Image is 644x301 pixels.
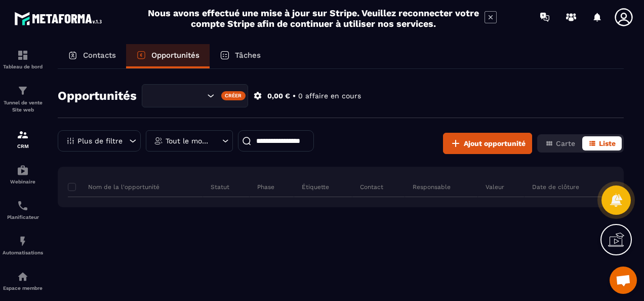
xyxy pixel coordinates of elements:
span: Ajout opportunité [464,138,526,148]
div: Créer [221,91,246,100]
p: Date de clôture [532,183,579,191]
img: formation [17,85,29,97]
p: Responsable [413,183,451,191]
p: • [293,91,296,101]
p: Opportunités [151,51,199,60]
button: Carte [539,136,581,150]
input: Search for option [151,90,205,101]
p: 0 affaire en cours [298,91,361,101]
p: Tableau de bord [3,64,43,69]
a: formationformationTableau de bord [3,42,43,77]
a: automationsautomationsWebinaire [3,157,43,192]
p: Contact [360,183,383,191]
a: Contacts [58,44,126,68]
h2: Nous avons effectué une mise à jour sur Stripe. Veuillez reconnecter votre compte Stripe afin de ... [147,8,479,29]
p: Statut [211,183,229,191]
img: automations [17,164,29,176]
p: Nom de la l'opportunité [68,183,159,191]
div: Ouvrir le chat [610,267,637,294]
p: Automatisations [3,250,43,255]
p: Étiquette [302,183,329,191]
p: Tâches [235,51,261,60]
a: formationformationTunnel de vente Site web [3,77,43,121]
p: Planificateur [3,214,43,220]
img: automations [17,271,29,283]
img: formation [17,49,29,61]
a: schedulerschedulerPlanificateur [3,192,43,228]
a: formationformationCRM [3,121,43,157]
img: logo [14,9,105,28]
p: Tout le monde [166,137,211,144]
img: automations [17,235,29,247]
a: automationsautomationsEspace membre [3,263,43,298]
p: CRM [3,143,43,149]
a: Tâches [210,44,271,68]
span: Liste [599,139,616,147]
a: Opportunités [126,44,210,68]
p: 0,00 € [267,91,290,101]
h2: Opportunités [58,86,137,106]
img: scheduler [17,200,29,212]
a: automationsautomationsAutomatisations [3,228,43,263]
img: formation [17,129,29,141]
p: Plus de filtre [77,137,123,144]
p: Valeur [486,183,504,191]
p: Webinaire [3,179,43,184]
button: Ajout opportunité [443,133,532,154]
p: Espace membre [3,285,43,291]
button: Liste [582,136,622,150]
div: Search for option [142,84,248,107]
span: Carte [556,139,575,147]
p: Phase [257,183,274,191]
p: Tunnel de vente Site web [3,99,43,114]
p: Contacts [83,51,116,60]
